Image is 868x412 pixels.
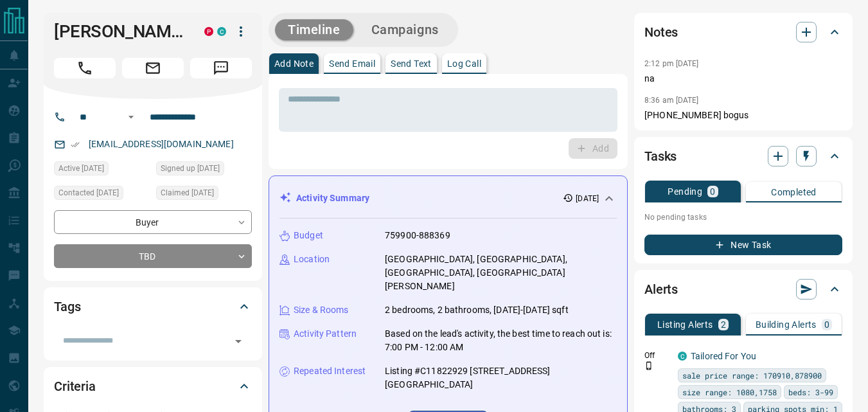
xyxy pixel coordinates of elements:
p: Repeated Interest [294,364,366,378]
span: Contacted [DATE] [58,186,119,199]
p: Send Email [329,59,375,68]
p: 0 [824,320,829,329]
p: Pending [668,187,702,196]
p: Add Note [274,59,314,68]
p: Send Text [391,59,432,68]
p: 2:12 pm [DATE] [644,59,699,68]
span: Claimed [DATE] [161,186,214,199]
p: No pending tasks [644,208,842,227]
div: Alerts [644,274,842,305]
h2: Tasks [644,146,677,166]
p: Completed [771,188,817,197]
div: Fri May 08 2020 [54,186,150,204]
p: Size & Rooms [294,303,349,317]
div: Buyer [54,210,252,234]
p: 2 bedrooms, 2 bathrooms, [DATE]-[DATE] sqft [385,303,569,317]
button: Open [229,332,247,350]
p: 8:36 am [DATE] [644,96,699,105]
h2: Notes [644,22,678,42]
button: Campaigns [359,19,452,40]
div: Sun Dec 15 2019 [156,161,252,179]
p: Budget [294,229,323,242]
p: Based on the lead's activity, the best time to reach out is: 7:00 PM - 12:00 AM [385,327,617,354]
p: [GEOGRAPHIC_DATA], [GEOGRAPHIC_DATA], [GEOGRAPHIC_DATA], [GEOGRAPHIC_DATA][PERSON_NAME] [385,253,617,293]
div: Fri May 08 2020 [156,186,252,204]
p: Off [644,350,670,361]
button: Timeline [275,19,353,40]
p: [PHONE_NUMBER] bogus [644,109,842,122]
div: Tags [54,291,252,322]
span: beds: 3-99 [788,386,833,399]
p: Activity Summary [296,192,369,205]
button: Open [123,109,139,125]
div: condos.ca [678,352,687,361]
p: Building Alerts [756,320,817,329]
span: Signed up [DATE] [161,162,220,175]
h1: [PERSON_NAME] [54,21,185,42]
svg: Push Notification Only [644,361,653,370]
p: 0 [710,187,715,196]
a: [EMAIL_ADDRESS][DOMAIN_NAME] [89,139,234,149]
div: Notes [644,17,842,48]
span: Call [54,58,116,78]
div: condos.ca [217,27,226,36]
p: 759900-888369 [385,229,450,242]
p: Log Call [447,59,481,68]
span: Email [122,58,184,78]
p: na [644,72,842,85]
div: TBD [54,244,252,268]
p: [DATE] [576,193,599,204]
h2: Alerts [644,279,678,300]
div: Criteria [54,371,252,402]
p: Activity Pattern [294,327,357,341]
div: Mon Jan 06 2025 [54,161,150,179]
p: Listing #C11822929 [STREET_ADDRESS][GEOGRAPHIC_DATA] [385,364,617,391]
div: Tasks [644,141,842,172]
span: size range: 1080,1758 [682,386,777,399]
p: 2 [721,320,726,329]
span: Message [190,58,252,78]
div: Activity Summary[DATE] [279,186,617,210]
span: sale price range: 170910,878900 [682,369,822,382]
div: property.ca [204,27,213,36]
svg: Email Verified [71,140,80,149]
p: Listing Alerts [657,320,713,329]
span: Active [DATE] [58,162,104,175]
a: Tailored For You [691,351,756,361]
h2: Criteria [54,376,96,397]
p: Location [294,253,330,266]
button: New Task [644,235,842,255]
h2: Tags [54,296,80,317]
